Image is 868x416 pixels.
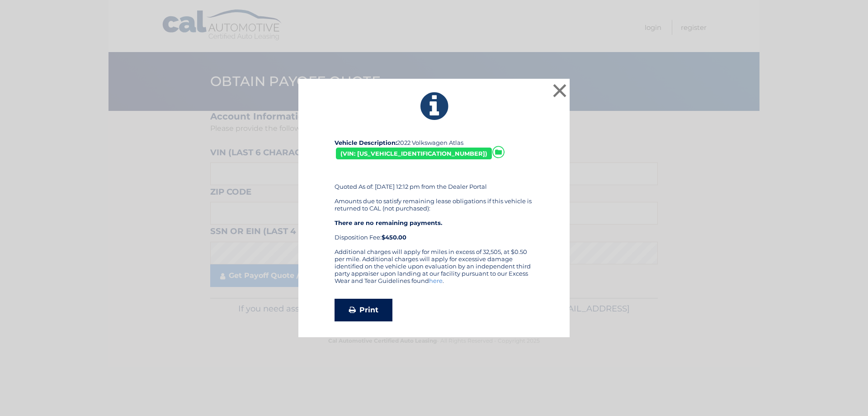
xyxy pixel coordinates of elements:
div: Amounts due to satisfy remaining lease obligations if this vehicle is returned to CAL (not purcha... [335,197,533,241]
strong: There are no remaining payments. [335,219,442,226]
a: Print [335,299,392,321]
div: (VIN: [US_VEHICLE_IDENTIFICATION_NUMBER]) [336,148,492,160]
div: Additional charges will apply for miles in excess of 32,505, at $0.50 per mile. Additional charge... [335,248,533,292]
strong: Vehicle Description: [335,139,397,146]
button: × [551,81,569,100]
div: 2022 Volkswagen Atlas Quoted As of: [DATE] 12:12 pm from the Dealer Portal [335,139,533,248]
strong: $450.00 [382,234,406,241]
a: here [429,277,443,284]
